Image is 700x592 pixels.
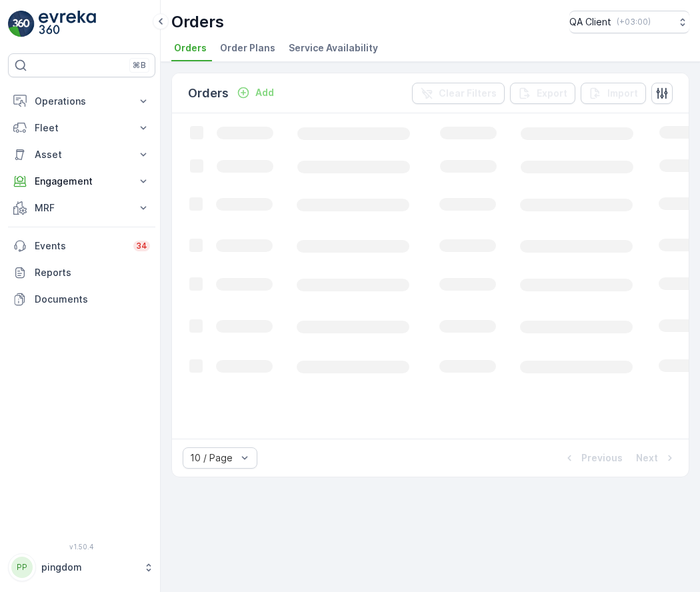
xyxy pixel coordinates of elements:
[8,115,155,141] button: Fleet
[11,557,33,578] div: PP
[581,83,646,104] button: Import
[35,239,125,253] p: Events
[220,41,275,55] span: Order Plans
[8,11,35,37] img: logo
[136,241,147,251] p: 34
[35,266,150,279] p: Reports
[188,84,229,103] p: Orders
[255,86,274,99] p: Add
[636,451,658,465] p: Next
[35,95,129,108] p: Operations
[8,88,155,115] button: Operations
[35,293,150,306] p: Documents
[8,286,155,313] a: Documents
[39,11,96,37] img: logo_light-DOdMpM7g.png
[510,83,575,104] button: Export
[8,543,155,551] span: v 1.50.4
[8,141,155,168] button: Asset
[289,41,378,55] span: Service Availability
[617,17,651,27] p: ( +03:00 )
[8,168,155,195] button: Engagement
[8,233,155,259] a: Events34
[537,87,567,100] p: Export
[8,553,155,581] button: PPpingdom
[569,15,611,29] p: QA Client
[8,259,155,286] a: Reports
[8,195,155,221] button: MRF
[561,450,624,466] button: Previous
[635,450,678,466] button: Next
[35,175,129,188] p: Engagement
[569,11,689,33] button: QA Client(+03:00)
[231,85,279,101] button: Add
[35,148,129,161] p: Asset
[35,121,129,135] p: Fleet
[581,451,623,465] p: Previous
[412,83,505,104] button: Clear Filters
[607,87,638,100] p: Import
[133,60,146,71] p: ⌘B
[171,11,224,33] p: Orders
[35,201,129,215] p: MRF
[174,41,207,55] span: Orders
[439,87,497,100] p: Clear Filters
[41,561,137,574] p: pingdom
